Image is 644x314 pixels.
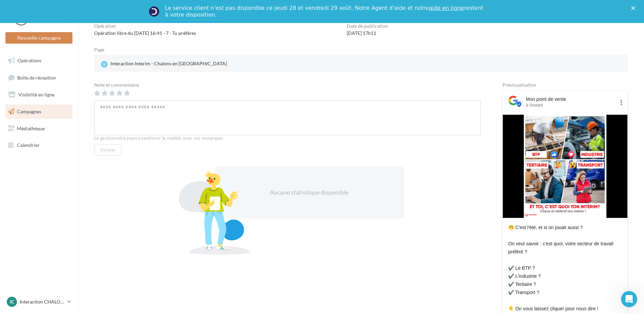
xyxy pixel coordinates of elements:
[526,103,615,108] div: à l'instant
[94,47,110,52] div: Page
[17,74,56,80] span: Boîte de réception
[149,6,159,17] img: Profile image for Service-Client
[94,24,196,28] div: Opération
[429,5,464,11] a: aide en ligne
[17,142,40,148] span: Calendrier
[4,88,74,102] a: Visibilité en ligne
[4,121,74,136] a: Médiathèque
[631,6,638,10] div: Fermer
[502,83,628,87] div: Prévisualisation
[4,138,74,152] a: Calendrier
[94,83,481,87] div: Note et commentaire
[94,135,481,141] div: Le gestionnaire pourra améliorer le modèle avec vos remarques
[347,30,388,37] div: [DATE] 17h11
[524,115,606,218] img: Tu préfère juin Interaction Facebook
[20,298,65,305] p: Interaction CHALONS EN [GEOGRAPHIC_DATA]
[4,53,74,68] a: Opérations
[17,125,45,131] span: Médiathèque
[4,105,74,119] a: Campagnes
[165,5,485,18] div: Le service client n'est pas disponible ce jeudi 28 et vendredi 29 août. Notre Agent d'aide et not...
[18,92,55,97] span: Visibilité en ligne
[100,59,274,69] a: II Interaction Interim - Chalons en [GEOGRAPHIC_DATA]
[94,144,122,156] button: Valider
[236,188,382,197] div: Aucune statistique disponible
[94,30,196,37] div: Opération libre du [DATE] 16:41 - 7 - Tu préfères
[4,70,74,85] a: Boîte de réception
[10,298,14,305] span: IC
[621,291,637,307] iframe: Intercom live chat
[17,109,41,114] span: Campagnes
[526,96,615,103] div: Mon point de vente
[103,62,105,67] span: II
[100,59,228,69] div: Interaction Interim - Chalons en [GEOGRAPHIC_DATA]
[347,24,388,28] div: Date de publication
[5,32,72,44] button: Nouvelle campagne
[5,295,72,308] a: IC Interaction CHALONS EN [GEOGRAPHIC_DATA]
[18,58,41,63] span: Opérations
